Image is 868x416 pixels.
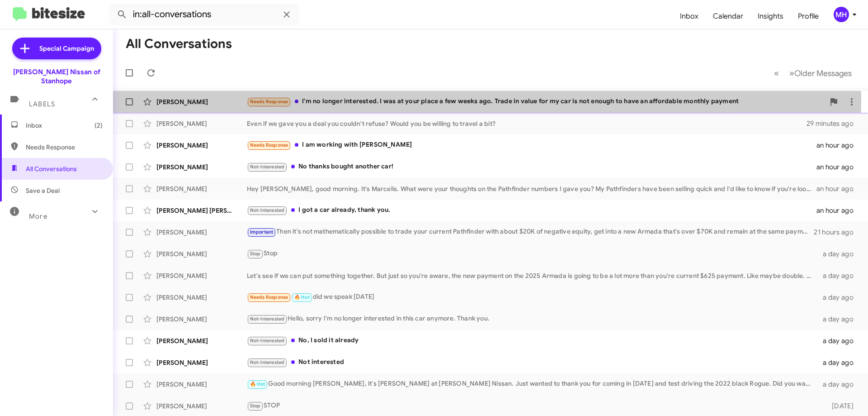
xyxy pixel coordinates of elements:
[26,143,103,152] span: Needs Response
[834,7,849,22] div: MH
[814,228,861,237] div: 21 hours ago
[817,249,861,258] div: a day ago
[156,336,247,345] div: [PERSON_NAME]
[247,184,816,193] div: Hey [PERSON_NAME], good morning. It's Marcelis. What were your thoughts on the Pathfinder numbers...
[817,402,861,411] div: [DATE]
[250,403,261,409] span: Stop
[750,3,791,29] a: Insights
[247,271,817,280] div: Let's see if we can put something together. But just so you're aware, the new payment on the 2025...
[816,184,861,193] div: an hour ago
[247,357,817,368] div: Not interested
[26,164,77,173] span: All Conversations
[247,162,816,172] div: No thanks bought another car!
[774,67,779,79] span: «
[816,206,861,215] div: an hour ago
[156,141,247,150] div: [PERSON_NAME]
[250,294,288,300] span: Needs Response
[156,249,247,258] div: [PERSON_NAME]
[769,64,857,82] nav: Page navigation example
[29,212,47,220] span: More
[156,228,247,237] div: [PERSON_NAME]
[706,3,750,29] a: Calendar
[109,4,299,25] input: Search
[156,402,247,411] div: [PERSON_NAME]
[94,121,103,130] span: (2)
[250,338,285,344] span: Not-Interested
[247,401,817,411] div: STOP
[156,358,247,367] div: [PERSON_NAME]
[250,164,285,170] span: Not-Interested
[156,315,247,324] div: [PERSON_NAME]
[156,163,247,172] div: [PERSON_NAME]
[817,380,861,389] div: a day ago
[250,251,261,257] span: Stop
[250,229,274,235] span: Important
[816,163,861,172] div: an hour ago
[817,315,861,324] div: a day ago
[250,142,288,148] span: Needs Response
[794,68,852,78] span: Older Messages
[156,206,247,215] div: [PERSON_NAME] [PERSON_NAME]
[156,97,247,106] div: [PERSON_NAME]
[791,3,826,29] a: Profile
[156,119,247,128] div: [PERSON_NAME]
[250,207,285,213] span: Not-Interested
[789,67,794,79] span: »
[156,271,247,280] div: [PERSON_NAME]
[156,293,247,302] div: [PERSON_NAME]
[673,3,706,29] a: Inbox
[247,379,817,389] div: Good morning [PERSON_NAME], it's [PERSON_NAME] at [PERSON_NAME] Nissan. Just wanted to thank you ...
[247,335,817,346] div: No, I sold it already
[247,96,825,107] div: I'm no longer interested. I was at your place a few weeks ago. Trade in value for my car is not e...
[247,119,807,128] div: Even if we gave you a deal you couldn't refuse? Would you be willing to travel a bit?
[817,271,861,280] div: a day ago
[769,64,784,82] button: Previous
[247,292,817,302] div: did we speak [DATE]
[247,205,816,215] div: I got a car already, thank you.
[126,37,232,51] h1: All Conversations
[250,381,265,387] span: 🔥 Hot
[26,121,103,130] span: Inbox
[784,64,857,82] button: Next
[250,99,288,105] span: Needs Response
[817,293,861,302] div: a day ago
[250,316,285,322] span: Not-Interested
[816,141,861,150] div: an hour ago
[247,249,817,259] div: Stop
[12,38,101,59] a: Special Campaign
[247,314,817,324] div: Hello, sorry I'm no longer interested in this car anymore. Thank you.
[247,140,816,150] div: I am working with [PERSON_NAME]
[294,294,310,300] span: 🔥 Hot
[817,336,861,345] div: a day ago
[156,184,247,193] div: [PERSON_NAME]
[826,7,858,22] button: MH
[250,359,285,365] span: Not-Interested
[817,358,861,367] div: a day ago
[39,44,94,53] span: Special Campaign
[247,227,814,237] div: Then it's not mathematically possible to trade your current Pathfinder with about $20K of negativ...
[807,119,861,128] div: 29 minutes ago
[156,380,247,389] div: [PERSON_NAME]
[26,186,60,195] span: Save a Deal
[29,100,55,108] span: Labels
